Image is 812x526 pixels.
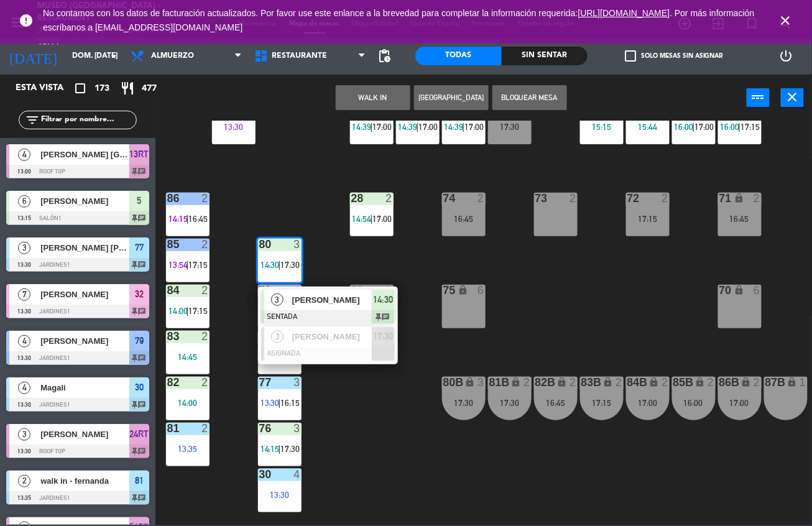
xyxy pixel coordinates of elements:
div: 79 [259,285,260,296]
div: 2 [201,193,209,204]
span: | [417,122,419,132]
span: 79 [135,333,144,348]
button: power_input [747,88,770,107]
i: power_settings_new [778,48,793,63]
span: 3 [18,242,30,254]
div: 17:30 [488,399,532,407]
div: 76 [259,423,260,434]
div: 2 [662,193,669,204]
div: 2 [201,377,209,388]
div: 17:30 [442,399,486,407]
div: 13:30 [258,491,302,499]
span: 17:15 [188,306,208,316]
div: 17:00 [718,399,762,407]
div: 4 [293,469,301,480]
i: lock [649,377,660,387]
div: 70 [719,285,720,296]
div: 2 [201,239,209,250]
i: error [19,13,34,28]
div: 2 [478,193,485,204]
span: 13:54 [168,260,188,270]
i: lock [511,377,522,387]
span: 173 [95,81,109,96]
span: No contamos con los datos de facturación actualizados. Por favor use este enlance a la brevedad p... [43,8,755,32]
div: 15:15 [580,122,624,131]
span: 17:00 [694,122,714,132]
span: 13RT [130,147,149,162]
div: 14:00 [166,399,210,407]
div: 2 [201,285,209,296]
div: 13:30 [212,122,256,131]
div: 3 [293,239,301,250]
i: lock [734,285,745,295]
span: 14:30 [373,292,393,307]
span: | [279,260,281,270]
span: 81 [135,473,144,488]
div: 2 [201,423,209,434]
div: 2 [201,331,209,342]
i: power_input [751,90,766,104]
span: 7 [18,288,30,301]
i: arrow_drop_down [106,48,121,63]
span: [PERSON_NAME] [PERSON_NAME] [40,241,129,254]
i: lock [458,285,469,295]
button: close [781,88,804,107]
i: lock [557,377,568,387]
div: 75 [443,285,444,296]
div: 80B [443,377,444,388]
div: 2 [385,285,393,296]
span: 17:00 [418,122,438,132]
div: 16:00 [672,399,716,407]
span: 17:00 [372,214,392,224]
a: [URL][DOMAIN_NAME] [578,8,670,18]
span: 5 [137,193,142,208]
div: 6 [754,285,761,296]
div: 80 [259,239,260,250]
i: lock [695,377,706,387]
span: 17:15 [740,122,760,132]
div: 86B [719,377,720,388]
span: 14:15 [261,444,280,454]
span: | [187,306,189,316]
div: 6 [478,285,485,296]
span: 16:00 [675,122,694,132]
div: 2 [524,377,531,388]
div: Todas [415,47,502,65]
i: lock [787,377,798,387]
span: Almuerzo [151,52,194,60]
label: Solo mesas sin asignar [625,50,723,62]
span: pending_actions [377,48,392,63]
span: 14:15 [168,214,188,224]
div: 2 [754,193,761,204]
input: Filtrar por nombre... [40,113,136,127]
span: 16:00 [721,122,740,132]
div: 17:30 [488,122,532,131]
div: 2 [708,377,715,388]
span: 32 [135,287,144,302]
span: [PERSON_NAME] [40,335,129,348]
div: 3 [293,377,301,388]
span: [PERSON_NAME] [292,293,372,307]
i: crop_square [73,81,88,96]
span: 4 [18,335,30,348]
div: 2 [570,193,577,204]
span: 3 [18,428,30,441]
div: 1 [800,377,807,388]
span: 14:54 [353,214,372,224]
div: 17:15 [626,215,670,223]
div: Sin sentar [502,47,588,65]
div: 3 [293,423,301,434]
span: 14:30 [261,260,280,270]
span: 14:39 [399,122,418,132]
i: lock [734,193,745,203]
span: [PERSON_NAME] [40,195,129,208]
div: 77 [259,377,260,388]
span: | [463,122,465,132]
span: 77 [135,240,144,255]
div: 2 [385,193,393,204]
span: 477 [142,81,157,96]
